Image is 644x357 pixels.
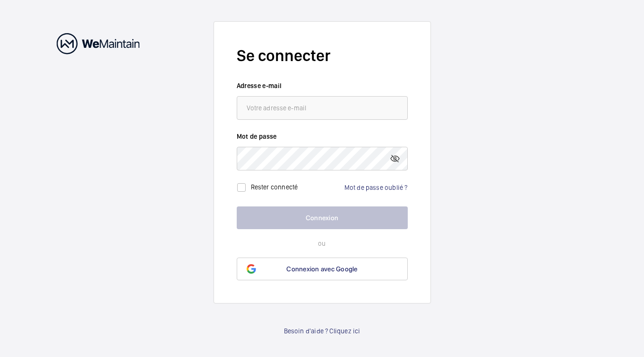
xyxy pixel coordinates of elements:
input: Votre adresse e-mail [237,96,408,120]
span: Connexion avec Google [286,265,357,273]
h2: Se connecter [237,45,408,67]
a: Mot de passe oublié ? [344,184,408,191]
label: Rester connecté [251,183,298,191]
label: Mot de passe [237,132,408,141]
p: ou [237,239,408,248]
button: Connexion [237,206,408,229]
a: Besoin d'aide ? Cliquez ici [284,326,361,336]
label: Adresse e-mail [237,81,408,90]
